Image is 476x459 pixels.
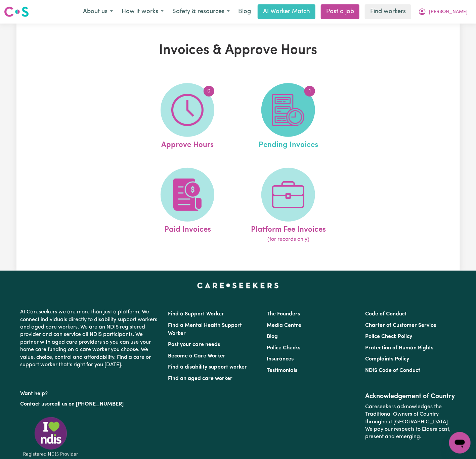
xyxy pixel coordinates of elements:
a: Careseekers home page [197,283,279,288]
a: Approve Hours [139,83,236,151]
span: Paid Invoices [164,222,211,236]
a: Careseekers logo [4,4,29,20]
iframe: Button to launch messaging window [449,432,471,454]
a: Find workers [365,4,411,19]
a: Charter of Customer Service [365,323,436,328]
a: Police Checks [267,345,300,351]
a: Paid Invoices [139,168,236,244]
p: or [20,398,160,411]
a: Blog [267,334,278,339]
span: 0 [204,86,214,97]
button: Safety & resources [168,5,234,19]
a: Protection of Human Rights [365,345,433,351]
a: Police Check Policy [365,334,412,339]
a: Become a Care Worker [168,353,226,359]
a: Media Centre [267,323,301,328]
button: My Account [414,5,472,19]
button: About us [79,5,117,19]
p: Want help? [20,387,160,397]
a: Platform Fee Invoices(for records only) [240,168,337,244]
a: Pending Invoices [240,83,337,151]
a: Complaints Policy [365,356,409,362]
span: [PERSON_NAME] [429,8,468,16]
span: Platform Fee Invoices [251,222,326,236]
a: Blog [234,4,255,19]
a: call us on [PHONE_NUMBER] [52,401,124,407]
span: 1 [304,86,315,97]
h1: Invoices & Approve Hours [94,42,382,59]
p: Careseekers acknowledges the Traditional Owners of Country throughout [GEOGRAPHIC_DATA]. We pay o... [365,400,456,444]
p: At Careseekers we are more than just a platform. We connect individuals directly to disability su... [20,306,160,371]
a: Contact us [20,401,47,407]
a: Testimonials [267,368,297,373]
span: Approve Hours [161,137,214,151]
a: Post your care needs [168,342,220,347]
img: Careseekers logo [4,6,29,18]
a: The Founders [267,311,300,317]
a: Find a Support Worker [168,311,224,317]
a: AI Worker Match [258,4,315,19]
a: Find a Mental Health Support Worker [168,323,242,336]
h2: Acknowledgement of Country [365,392,456,400]
span: Pending Invoices [259,137,318,151]
a: Find a disability support worker [168,365,247,370]
button: How it works [117,5,168,19]
a: Code of Conduct [365,311,407,317]
a: Post a job [321,4,359,19]
a: NDIS Code of Conduct [365,368,420,373]
span: (for records only) [267,235,309,243]
img: Registered NDIS provider [20,416,81,458]
a: Insurances [267,356,294,362]
a: Find an aged care worker [168,376,233,381]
